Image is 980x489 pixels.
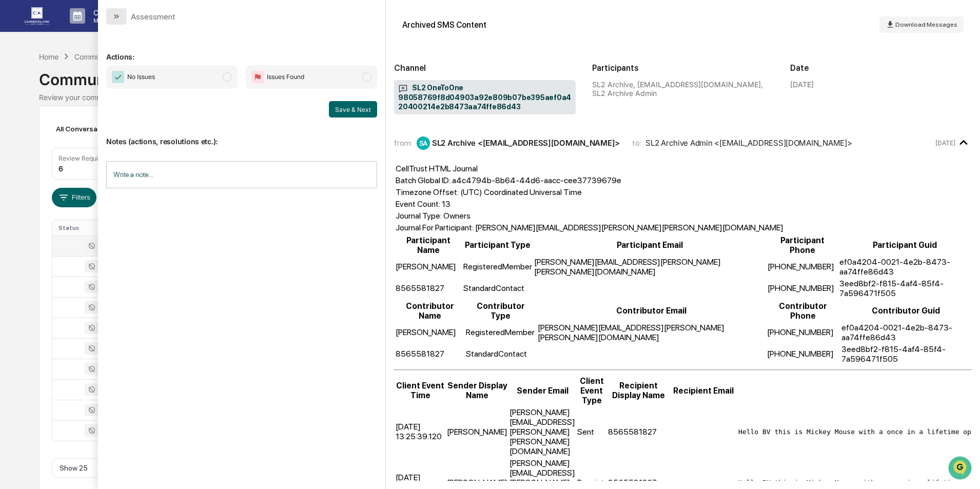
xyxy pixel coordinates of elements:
[10,130,18,139] div: 🖐️
[534,257,766,277] td: [PERSON_NAME][EMAIL_ADDRESS][PERSON_NAME][PERSON_NAME][DOMAIN_NAME]
[395,301,464,321] th: Contributor Name
[402,20,486,30] div: Archived SMS Content
[534,235,766,256] th: Participant Email
[947,455,975,483] iframe: Open customer support
[267,72,304,82] span: Issues Found
[607,407,669,457] td: 8565581827
[841,301,971,321] th: Contributor Guid
[395,376,445,406] th: Client Event Time
[6,145,69,163] a: 🔎Data Lookup
[6,125,70,144] a: 🖐️Preclearance
[10,150,18,158] div: 🔎
[58,154,108,162] div: Review Required
[592,63,774,73] h2: Participants
[131,12,175,22] div: Assessment
[767,344,840,364] td: [PHONE_NUMBER]
[395,344,464,364] td: 8565581827
[790,63,972,73] h2: Date
[465,344,536,364] td: StandardContact
[70,125,131,144] a: 🗄️Attestations
[72,173,124,182] a: Powered byPylon
[463,235,533,256] th: Participant Type
[21,129,66,140] span: Preclearance
[395,187,784,198] td: Timezone Offset: (UTC) Coordinated Universal Time
[112,71,124,83] img: Checkmark
[395,175,784,186] td: Batch Global ID: a4c4794b-8b64-44d6-aacc-cee37739679e
[21,149,65,159] span: Data Lookup
[895,21,957,28] span: Download Messages
[35,79,168,89] div: Start new chat
[839,278,971,299] td: 3eed8bf2-f815-4af4-85f4-7a596471f505
[395,163,784,174] td: CellTrust HTML Journal
[537,322,766,343] td: [PERSON_NAME][EMAIL_ADDRESS][PERSON_NAME][PERSON_NAME][DOMAIN_NAME]
[394,63,576,73] h2: Channel
[395,407,445,457] td: [DATE] 13:25:39.120
[10,79,29,97] img: 1746055101610-c473b297-6a78-478c-a979-82029cc54cd1
[465,322,536,343] td: RegisteredMember
[25,7,49,24] img: logo
[395,222,784,233] td: Journal For Participant: [PERSON_NAME][EMAIL_ADDRESS][PERSON_NAME][PERSON_NAME][DOMAIN_NAME]
[85,129,127,140] span: Attestations
[463,278,533,299] td: StandardContact
[879,16,964,33] button: Download Messages
[841,344,971,364] td: 3eed8bf2-f815-4af4-85f4-7a596471f505
[395,199,784,209] td: Event Count: 13
[767,301,840,321] th: Contributor Phone
[39,93,940,102] div: Review your communication records across channels
[767,278,838,299] td: [PHONE_NUMBER]
[52,220,119,236] th: Status
[398,83,572,112] span: SL2 OneToOne 98058769f8d04903a92e809b07be395aef0a420400214e2b8473aa74ffe86d43
[74,130,83,139] div: 🗄️
[74,52,158,61] div: Communications Archive
[39,52,58,61] div: Home
[839,257,971,277] td: ef0a4204-0021-4e2b-8473-aa74ffe86d43
[670,376,737,406] th: Recipient Email
[465,301,536,321] th: Contributor Type
[417,136,430,150] div: SA
[395,235,462,256] th: Participant Name
[790,80,814,89] div: [DATE]
[446,376,508,406] th: Sender Display Name
[592,80,774,97] div: SL2 Archive, [EMAIL_ADDRESS][DOMAIN_NAME], SL2 Archive Admin
[577,376,606,406] th: Client Event Type
[463,257,533,277] td: RegisteredMember
[52,188,96,207] button: Filters
[432,138,620,148] div: SL2 Archive <[EMAIL_ADDRESS][DOMAIN_NAME]>
[52,121,129,137] div: All Conversations
[106,125,377,146] p: Notes (actions, resolutions etc.):
[85,17,137,24] p: Manage Tasks
[767,235,838,256] th: Participant Phone
[102,174,124,182] span: Pylon
[767,322,840,343] td: [PHONE_NUMBER]
[509,407,576,457] td: [PERSON_NAME][EMAIL_ADDRESS][PERSON_NAME][PERSON_NAME][DOMAIN_NAME]
[446,407,508,457] td: [PERSON_NAME]
[645,138,852,148] div: SL2 Archive Admin <[EMAIL_ADDRESS][DOMAIN_NAME]>
[395,278,462,299] td: 8565581827
[839,235,971,256] th: Participant Guid
[39,62,940,89] div: Communications Archive
[841,322,971,343] td: ef0a4204-0021-4e2b-8473-aa74ffe86d43
[10,22,187,38] p: How can we help?
[127,72,155,82] span: No Issues
[577,407,606,457] td: Sent
[395,210,784,221] td: Journal Type: Owners
[607,376,669,406] th: Recipient Display Name
[395,322,464,343] td: [PERSON_NAME]
[329,101,377,118] button: Save & Next
[509,376,576,406] th: Sender Email
[35,89,130,97] div: We're available if you need us!
[935,139,955,147] time: Thursday, September 4, 2025 at 7:06:03 PM
[251,71,264,83] img: Flag
[174,82,187,94] button: Start new chat
[85,8,137,17] p: Calendar
[106,40,377,61] p: Actions:
[632,138,641,148] span: to:
[537,301,766,321] th: Contributor Email
[58,164,63,173] div: 6
[767,257,838,277] td: [PHONE_NUMBER]
[395,257,462,277] td: [PERSON_NAME]
[394,138,413,148] span: from:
